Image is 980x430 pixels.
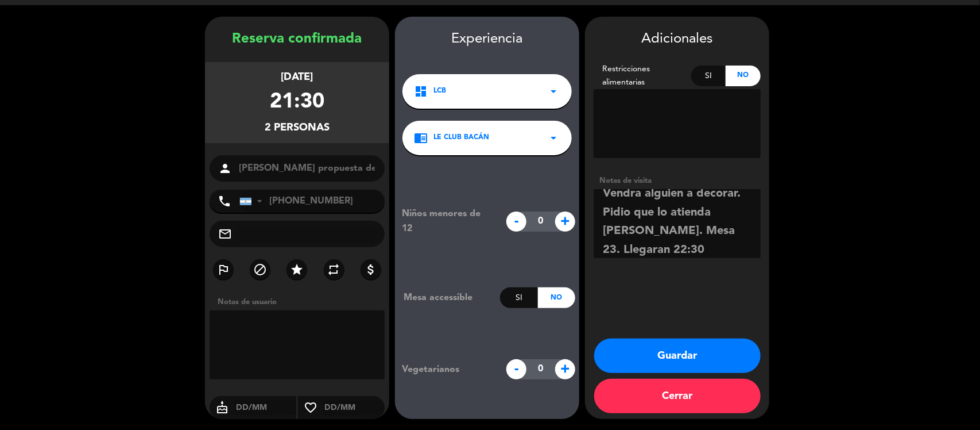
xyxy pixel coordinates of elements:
i: mail_outline [218,227,232,241]
div: Vegetarianos [393,362,501,377]
div: Restricciones alimentarias [594,63,691,89]
div: Reserva confirmada [205,28,389,51]
i: cake [210,401,235,414]
div: [DATE] [281,69,313,86]
i: arrow_drop_down [547,131,560,145]
span: Le Club Bacán [433,132,489,144]
span: - [506,212,526,232]
span: LCB [433,86,446,97]
div: No [538,287,575,308]
div: Mesa accessible [395,290,500,305]
div: Notas de usuario [212,296,389,308]
div: Experiencia [395,28,579,51]
div: 2 personas [265,120,330,136]
i: person [218,162,232,175]
i: arrow_drop_down [547,85,560,98]
i: phone [218,194,231,208]
i: star [290,263,304,277]
button: Cerrar [594,379,761,413]
div: No [726,66,761,86]
div: Notas de visita [594,175,761,187]
span: - [506,359,526,379]
i: attach_money [364,263,378,277]
div: Argentina: +54 [240,190,266,212]
button: Guardar [594,339,761,373]
div: Si [500,287,537,308]
div: Niños menores de 12 [393,206,501,236]
span: + [555,359,575,379]
i: chrome_reader_mode [414,131,428,145]
input: DD/MM [323,401,385,415]
div: Si [691,66,726,86]
div: 21:30 [270,86,324,120]
input: DD/MM [235,401,296,415]
i: favorite_border [298,401,323,414]
i: dashboard [414,85,428,98]
div: Adicionales [594,28,761,51]
i: outlined_flag [216,263,230,277]
span: + [555,212,575,232]
i: block [253,263,267,277]
i: repeat [327,263,341,277]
